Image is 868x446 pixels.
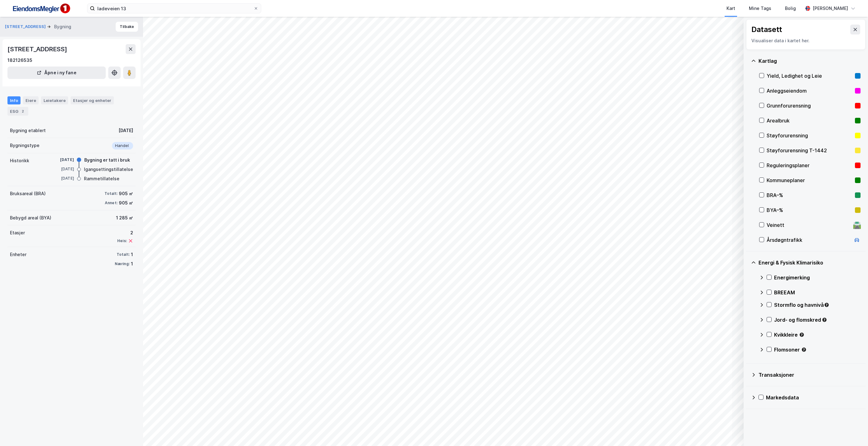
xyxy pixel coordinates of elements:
div: Energi & Fysisk Klimarisiko [759,259,861,266]
div: Kommuneplaner [767,177,852,184]
div: Bebygd areal (BYA) [10,214,51,222]
div: Næring: [115,261,130,266]
div: BYA–% [767,206,852,214]
div: Visualiser data i kartet her. [751,37,860,44]
div: Yield, Ledighet og Leie [767,72,852,80]
div: 905 ㎡ [119,199,133,207]
div: Reguleringsplaner [767,162,852,169]
input: Søk på adresse, matrikkel, gårdeiere, leietakere eller personer [95,4,253,13]
div: Enheter [10,251,26,258]
div: 182126535 [7,57,32,64]
div: Støyforurensning [767,132,852,139]
div: [PERSON_NAME] [813,5,848,12]
div: Bolig [785,5,796,12]
div: Kartlag [759,57,861,65]
div: Datasett [751,25,782,34]
div: Annet: [105,200,118,205]
div: Kontrollprogram for chat [837,416,868,446]
div: Bygning er tatt i bruk [84,156,130,164]
div: Tooltip anchor [801,347,807,352]
div: Tooltip anchor [824,302,829,308]
div: Transaksjoner [759,371,861,379]
div: 1 [131,251,133,258]
div: Eiere [23,96,39,104]
div: Tooltip anchor [822,317,827,323]
div: 🛣️ [853,221,861,229]
button: [STREET_ADDRESS] [5,24,47,30]
div: Anleggseiendom [767,87,852,94]
div: BREEAM [774,289,861,296]
div: 905 ㎡ [119,190,133,197]
div: Energimerking [774,274,861,281]
div: ESG [7,107,28,116]
div: Heis: [117,238,127,243]
div: 1 285 ㎡ [116,214,133,222]
div: Årsdøgntrafikk [767,236,851,244]
div: Bygningstype [10,142,39,149]
div: Stormflo og havnivå [774,301,861,309]
div: Igangsettingstillatelse [84,166,133,173]
div: Arealbruk [767,117,852,124]
div: 1 [131,260,133,268]
div: BRA–% [767,191,852,199]
div: Markedsdata [766,394,861,401]
div: Mine Tags [749,5,771,12]
div: Totalt: [104,191,118,196]
div: Leietakere [41,96,68,104]
div: Info [7,96,21,104]
div: Historikk [10,157,29,164]
div: Kart [726,5,735,12]
div: Etasjer [10,229,25,237]
div: Tooltip anchor [799,332,805,338]
div: [DATE] [49,166,74,172]
img: F4PB6Px+NJ5v8B7XTbfpPpyloAAAAASUVORK5CYII= [10,2,72,16]
div: Veinett [767,221,851,229]
div: Etasjer og enheter [73,98,111,103]
div: Flomsoner [774,346,861,353]
div: Kvikkleire [774,331,861,338]
iframe: Chat Widget [837,416,868,446]
div: Bygning [54,23,71,30]
div: [DATE] [49,157,74,163]
div: Totalt: [117,252,130,257]
div: Bruksareal (BRA) [10,190,46,197]
button: Åpne i ny fane [7,67,106,79]
div: 2 [117,229,133,237]
div: Grunnforurensning [767,102,852,109]
div: [DATE] [49,176,74,181]
div: Jord- og flomskred [774,316,861,324]
div: [STREET_ADDRESS] [7,44,68,54]
div: Bygning etablert [10,127,46,134]
button: Tilbake [116,22,138,32]
div: Støyforurensning T-1442 [767,147,852,154]
div: 2 [20,108,26,114]
div: Rammetillatelse [84,175,119,182]
div: [DATE] [118,127,133,134]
